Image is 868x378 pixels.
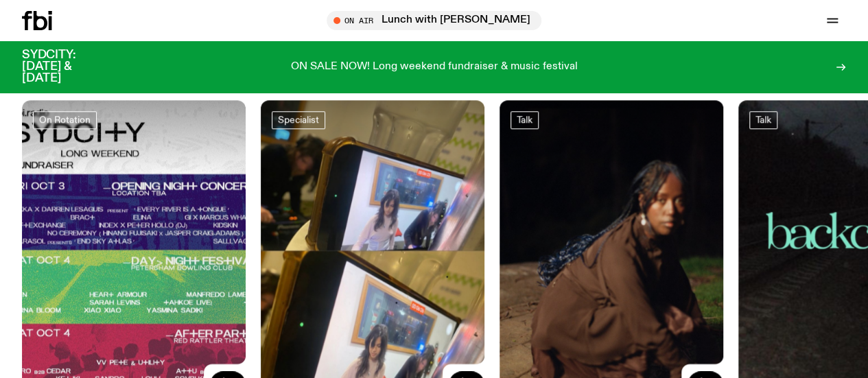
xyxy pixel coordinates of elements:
[39,115,91,125] span: On Rotation
[291,61,578,73] p: ON SALE NOW! Long weekend fundraiser & music festival
[511,111,539,129] a: Talk
[755,115,771,125] span: Talk
[22,49,110,84] h3: SYDCITY: [DATE] & [DATE]
[33,111,97,129] a: On Rotation
[272,111,325,129] a: Specialist
[749,111,777,129] a: Talk
[327,11,541,30] button: On AirLunch with [PERSON_NAME]
[517,115,532,125] span: Talk
[278,115,319,125] span: Specialist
